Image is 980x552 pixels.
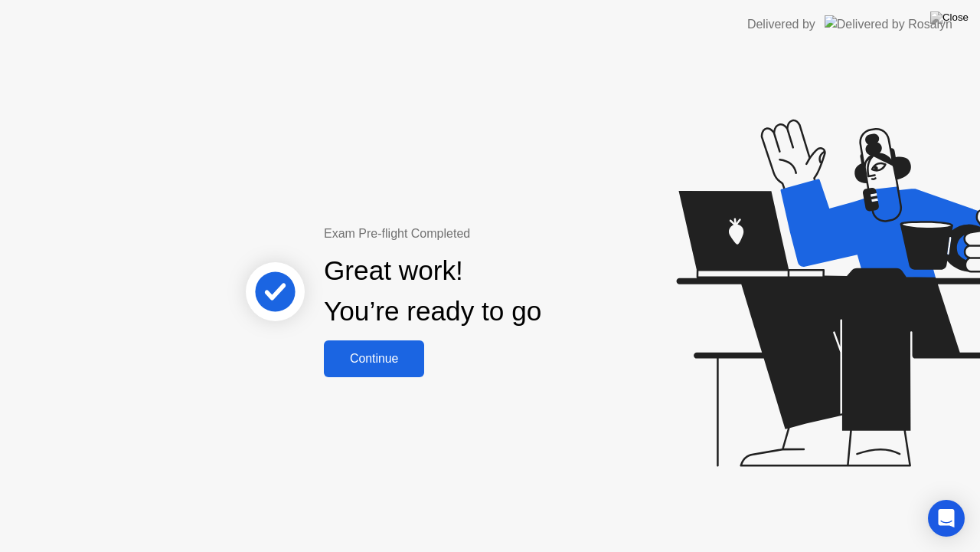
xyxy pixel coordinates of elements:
button: Continue [324,340,424,377]
div: Continue [328,352,420,366]
div: Open Intercom Messenger [928,500,965,537]
img: Close [930,11,969,24]
div: Exam Pre-flight Completed [324,225,640,243]
img: Delivered by Rosalyn [825,15,952,33]
div: Delivered by [747,15,815,34]
div: Great work! You’re ready to go [324,251,541,332]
